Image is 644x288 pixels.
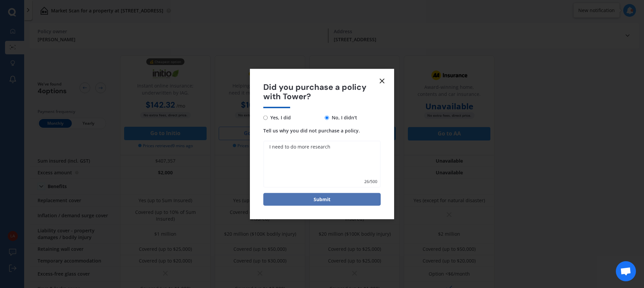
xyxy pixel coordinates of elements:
[263,115,268,120] input: Yes, I did
[263,127,360,134] span: Tell us why you did not purchase a policy.
[263,82,381,102] span: Did you purchase a policy with Tower?
[616,261,636,281] a: Open chat
[325,115,329,120] input: No, I didn't
[263,141,381,188] textarea: I need to do more research
[329,114,357,122] span: No, I didn't
[263,193,381,206] button: Submit
[268,114,291,122] span: Yes, I did
[364,178,377,185] span: 26 / 500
